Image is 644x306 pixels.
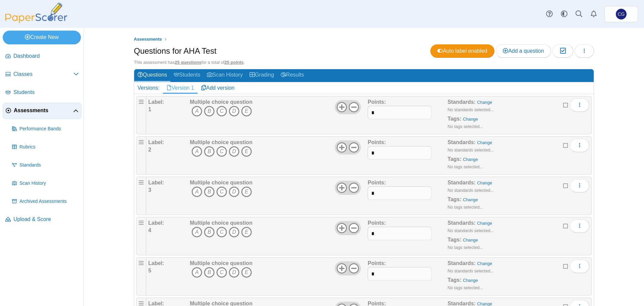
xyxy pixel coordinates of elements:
[447,277,461,283] b: Tags:
[447,245,483,250] small: No tags selected...
[463,278,478,283] a: Change
[224,60,244,65] u: 25 points
[447,156,461,162] b: Tags:
[148,139,164,145] b: Label:
[447,164,483,169] small: No tags selected...
[19,144,79,150] span: Rubrics
[368,99,386,105] b: Points:
[19,198,79,205] span: Archived Assessments
[496,44,551,58] a: Add a question
[477,140,492,145] a: Change
[192,227,202,237] i: A
[447,196,461,202] b: Tags:
[447,107,494,112] small: No standards selected...
[134,45,216,57] h1: Questions for AHA Test
[136,217,146,255] div: Drag handle
[229,106,239,117] i: D
[477,261,492,266] a: Change
[447,147,494,152] small: No standards selected...
[503,48,544,54] span: Add a question
[204,227,215,237] i: B
[277,69,307,82] a: Results
[437,48,487,54] span: Auto label enabled
[175,60,201,65] u: 25 questions
[229,146,239,157] i: D
[204,69,246,82] a: Scan History
[134,37,162,42] span: Assessments
[170,69,204,82] a: Students
[368,180,386,185] b: Points:
[9,175,82,191] a: Scan History
[204,267,215,278] i: B
[216,186,227,197] i: C
[9,193,82,210] a: Archived Assessments
[616,9,627,19] span: Christopher Gutierrez
[216,227,227,237] i: C
[132,35,164,44] a: Assessments
[241,227,252,237] i: E
[13,216,79,223] span: Upload & Score
[229,186,239,197] i: D
[3,31,81,44] a: Create New
[463,197,478,202] a: Change
[190,99,253,105] b: Multiple choice question
[148,147,151,152] b: 2
[463,117,478,122] a: Change
[9,139,82,155] a: Rubrics
[463,157,478,162] a: Change
[586,7,601,21] a: Alerts
[241,146,252,157] i: E
[134,59,594,65] div: This assessment has for a total of .
[447,285,483,290] small: No tags selected...
[447,268,494,273] small: No standards selected...
[190,220,253,226] b: Multiple choice question
[3,212,82,228] a: Upload & Score
[190,180,253,185] b: Multiple choice question
[190,260,253,266] b: Multiple choice question
[229,267,239,278] i: D
[3,18,70,24] a: PaperScorer
[134,69,170,82] a: Questions
[447,116,461,122] b: Tags:
[477,100,492,105] a: Change
[192,146,202,157] i: A
[148,220,164,226] b: Label:
[204,146,215,157] i: B
[190,139,253,145] b: Multiple choice question
[3,3,70,23] img: PaperScorer
[463,237,478,243] a: Change
[3,85,82,101] a: Students
[570,98,589,112] button: More options
[198,82,238,94] a: Add version
[570,219,589,233] button: More options
[3,48,82,64] a: Dashboard
[148,99,164,105] b: Label:
[368,139,386,145] b: Points:
[19,126,79,132] span: Performance Bands
[148,260,164,266] b: Label:
[148,268,151,273] b: 5
[216,146,227,157] i: C
[136,136,146,175] div: Drag handle
[19,180,79,187] span: Scan History
[134,82,163,94] div: Versions:
[368,220,386,226] b: Points:
[136,96,146,134] div: Drag handle
[570,179,589,192] button: More options
[447,237,461,243] b: Tags:
[447,188,494,193] small: No standards selected...
[148,227,151,233] b: 4
[9,121,82,137] a: Performance Bands
[241,186,252,197] i: E
[13,89,79,96] span: Students
[447,220,476,226] b: Standards:
[148,187,151,193] b: 3
[19,162,79,169] span: Standards
[241,106,252,117] i: E
[368,260,386,266] b: Points:
[447,180,476,185] b: Standards:
[477,180,492,185] a: Change
[9,157,82,173] a: Standards
[3,67,82,83] a: Classes
[216,267,227,278] i: C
